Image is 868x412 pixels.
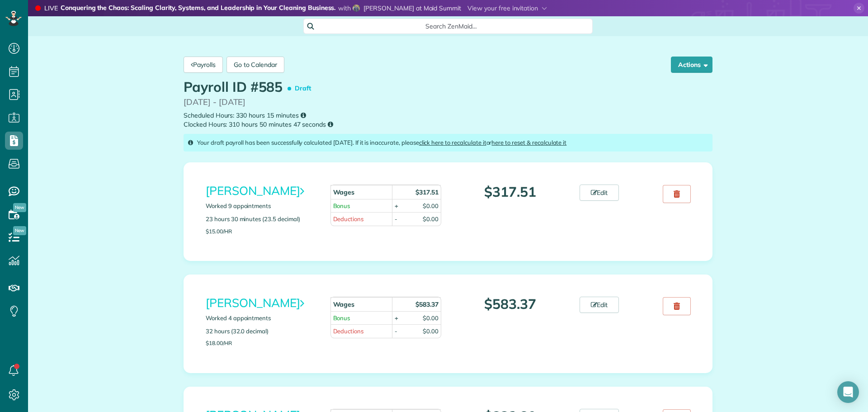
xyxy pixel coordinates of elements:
[363,4,461,12] span: [PERSON_NAME] at Maid Summit
[206,215,317,223] p: 23 hours 30 minutes (23.5 decimal)
[206,314,317,322] p: Worked 4 appointments
[184,57,223,73] a: Payrolls
[206,327,317,336] p: 32 hours (32.0 decimal)
[423,327,439,336] div: $0.00
[61,4,336,13] strong: Conquering the Chaos: Scaling Clarity, Systems, and Leadership in Your Cleaning Business.
[423,202,439,210] div: $0.00
[580,185,619,201] a: Edit
[13,203,26,212] span: New
[206,202,317,210] p: Worked 9 appointments
[206,183,304,198] a: [PERSON_NAME]
[184,80,315,96] h1: Payroll ID #585
[491,139,566,146] a: here to reset & recalculate it
[837,381,859,403] div: Open Intercom Messenger
[338,4,351,12] span: with
[419,139,486,146] a: click here to recalculate it
[395,314,398,322] div: +
[289,81,315,96] span: Draft
[423,314,439,322] div: $0.00
[333,188,355,196] strong: Wages
[671,57,712,73] button: Actions
[423,215,439,223] div: $0.00
[226,57,284,73] a: Go to Calendar
[415,188,439,196] strong: $317.51
[206,295,304,310] a: [PERSON_NAME]
[206,340,317,346] p: $18.00/hr
[330,199,392,213] td: Bonus
[184,134,712,152] div: Your draft payroll has been successfully calculated [DATE]. If it is inaccurate, please or
[415,300,439,308] strong: $583.37
[395,327,397,336] div: -
[330,324,392,338] td: Deductions
[395,215,397,223] div: -
[455,297,566,312] p: $583.37
[395,202,398,210] div: +
[13,226,26,235] span: New
[330,311,392,325] td: Bonus
[353,5,360,12] img: mike-callahan-312aff9392a7ed3f5befeea4d09099ad38ccb41c0d99b558844361c8a030ad45.jpg
[455,185,566,199] p: $317.51
[184,111,712,129] small: Scheduled Hours: 330 hours 15 minutes Clocked Hours: 310 hours 50 minutes 47 seconds
[330,212,392,226] td: Deductions
[184,96,712,109] p: [DATE] - [DATE]
[580,297,619,313] a: Edit
[333,300,355,308] strong: Wages
[206,228,317,234] p: $15.00/hr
